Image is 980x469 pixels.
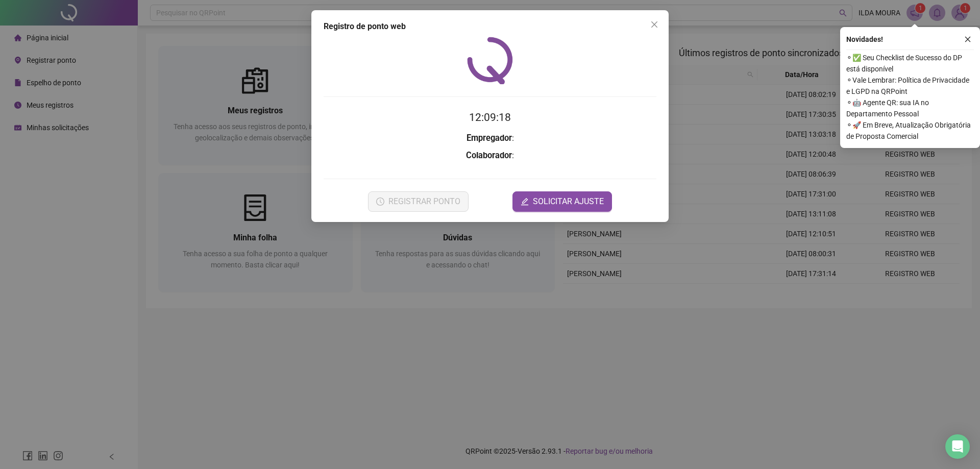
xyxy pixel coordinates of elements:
button: REGISTRAR PONTO [368,191,469,212]
span: ⚬ ✅ Seu Checklist de Sucesso do DP está disponível [846,52,974,75]
span: ⚬ 🚀 Em Breve, Atualização Obrigatória de Proposta Comercial [846,119,974,142]
strong: Empregador [467,133,512,143]
button: Close [646,16,663,33]
button: editSOLICITAR AJUSTE [512,191,612,212]
div: Open Intercom Messenger [945,434,970,459]
h3: : [324,132,656,145]
span: Novidades ! [846,34,883,45]
span: ⚬ 🤖 Agente QR: sua IA no Departamento Pessoal [846,97,974,119]
span: ⚬ Vale Lembrar: Política de Privacidade e LGPD na QRPoint [846,75,974,97]
h3: : [324,149,656,162]
span: close [964,36,971,43]
div: Registro de ponto web [324,20,656,33]
span: SOLICITAR AJUSTE [533,195,604,208]
span: edit [521,198,529,206]
time: 12:09:18 [469,111,511,124]
span: close [650,20,658,29]
img: QRPoint [467,37,513,84]
strong: Colaborador [466,151,512,160]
